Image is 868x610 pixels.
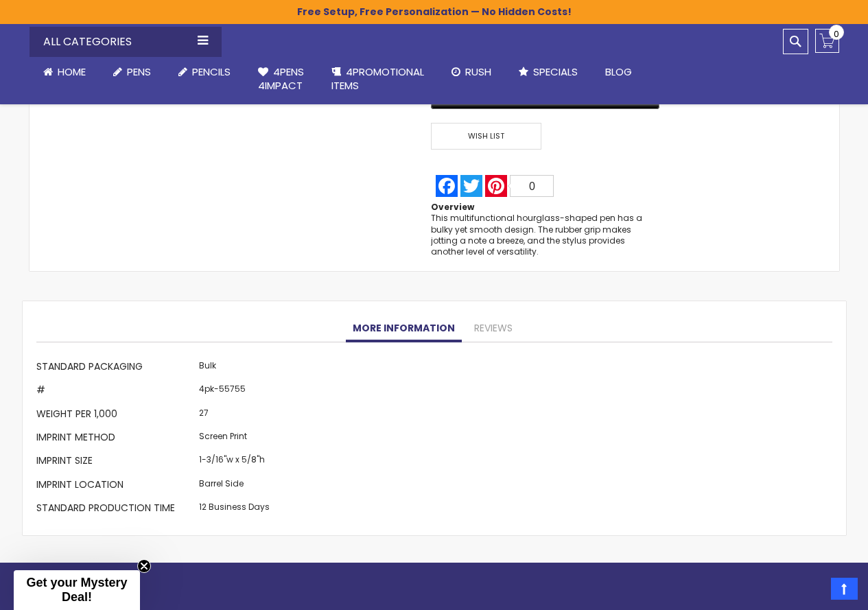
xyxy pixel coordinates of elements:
[165,57,244,87] a: Pencils
[26,576,127,604] span: Get your Mystery Deal!
[14,570,140,610] div: Get your Mystery Deal!Close teaser
[434,175,459,197] a: Facebook
[127,64,151,79] span: Pens
[815,29,839,53] a: 0
[36,427,196,450] th: Imprint Method
[331,64,424,93] span: 4PROMOTIONAL ITEMS
[346,315,462,342] a: More Information
[196,427,273,450] td: Screen Print
[529,180,535,192] span: 0
[36,474,196,497] th: Imprint Location
[244,57,318,102] a: 4Pens4impact
[196,356,273,379] td: Bulk
[467,315,519,342] a: Reviews
[605,64,632,79] span: Blog
[459,175,484,197] a: Twitter
[36,403,196,427] th: Weight per 1,000
[431,123,545,150] a: Wish List
[30,27,222,57] div: All Categories
[431,201,474,213] strong: Overview
[258,64,304,93] span: 4Pens 4impact
[505,57,591,87] a: Specials
[36,498,196,521] th: Standard Production Time
[99,57,165,87] a: Pens
[431,123,541,150] span: Wish List
[196,498,273,521] td: 12 Business Days
[196,380,273,403] td: 4pk-55755
[431,213,659,257] div: This multifunctional hourglass-shaped pen has a bulky yet smooth design. The rubber grip makes jo...
[58,64,86,79] span: Home
[196,474,273,497] td: Barrel Side
[196,403,273,427] td: 27
[30,57,99,87] a: Home
[318,57,438,102] a: 4PROMOTIONALITEMS
[465,64,491,79] span: Rush
[834,27,839,40] span: 0
[196,451,273,474] td: 1-3/16"w x 5/8"h
[484,175,555,197] a: Pinterest0
[755,573,868,610] iframe: Google Customer Reviews
[533,64,578,79] span: Specials
[36,451,196,474] th: Imprint Size
[591,57,646,87] a: Blog
[36,380,196,403] th: #
[137,559,151,573] button: Close teaser
[36,356,196,379] th: Standard Packaging
[438,57,505,87] a: Rush
[192,64,231,79] span: Pencils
